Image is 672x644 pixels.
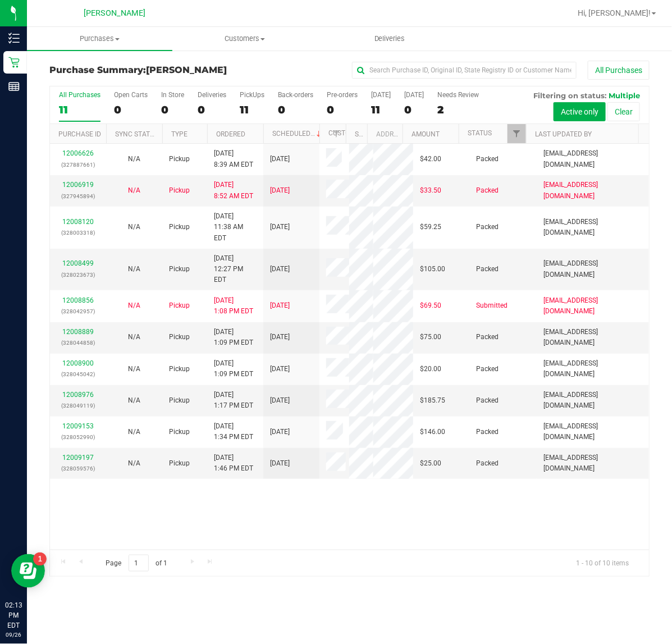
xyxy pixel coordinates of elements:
[128,300,140,311] button: N/A
[420,154,441,165] span: $42.00
[404,91,424,99] div: [DATE]
[128,186,140,194] span: Not Applicable
[270,332,290,342] span: [DATE]
[169,364,190,374] span: Pickup
[420,222,441,232] span: $59.25
[476,264,499,275] span: Packed
[169,264,190,275] span: Pickup
[567,555,638,572] span: 1 - 10 of 10 items
[270,154,290,165] span: [DATE]
[476,427,499,437] span: Packed
[270,264,290,275] span: [DATE]
[128,185,140,196] button: N/A
[146,65,227,75] span: [PERSON_NAME]
[270,395,290,406] span: [DATE]
[476,364,499,374] span: Packed
[543,295,642,317] span: [EMAIL_ADDRESS][DOMAIN_NAME]
[128,395,140,406] button: N/A
[169,332,190,342] span: Pickup
[62,454,94,462] a: 12009197
[62,181,94,189] a: 12006919
[578,8,651,17] span: Hi, [PERSON_NAME]!
[128,222,140,232] button: N/A
[214,180,253,201] span: [DATE] 8:52 AM EDT
[57,369,99,380] p: (328045042)
[57,337,99,348] p: (328044858)
[607,102,640,121] button: Clear
[420,364,441,374] span: $20.00
[214,390,253,411] span: [DATE] 1:17 PM EDT
[352,62,577,79] input: Search Purchase ID, Original ID, State Registry ID or Customer Name...
[420,395,445,406] span: $185.75
[588,61,650,80] button: All Purchases
[476,395,499,406] span: Packed
[59,103,100,116] div: 11
[62,149,94,157] a: 12006626
[543,421,642,442] span: [EMAIL_ADDRESS][DOMAIN_NAME]
[371,103,391,116] div: 11
[554,102,606,121] button: Active only
[5,631,22,639] p: 09/26
[420,300,441,311] span: $69.50
[62,359,94,367] a: 12008900
[404,103,424,116] div: 0
[169,185,190,196] span: Pickup
[198,103,226,116] div: 0
[609,91,640,100] span: Multiple
[33,552,47,566] iframe: Resource center unread badge
[27,34,172,44] span: Purchases
[412,130,440,138] a: Amount
[420,185,441,196] span: $33.50
[57,400,99,411] p: (328049119)
[57,227,99,238] p: (328003318)
[8,57,20,68] inline-svg: Retail
[128,223,140,231] span: Not Applicable
[270,185,290,196] span: [DATE]
[57,270,99,280] p: (328023673)
[114,103,148,116] div: 0
[57,191,99,202] p: (327945894)
[62,391,94,399] a: 12008976
[169,154,190,165] span: Pickup
[114,91,148,99] div: Open Carts
[128,365,140,373] span: Not Applicable
[327,103,358,116] div: 0
[62,259,94,267] a: 12008499
[27,27,172,51] a: Purchases
[57,432,99,442] p: (328052990)
[240,103,264,116] div: 11
[129,555,149,572] input: 1
[171,130,188,138] a: Type
[270,458,290,469] span: [DATE]
[161,103,184,116] div: 0
[270,222,290,232] span: [DATE]
[543,180,642,201] span: [EMAIL_ADDRESS][DOMAIN_NAME]
[128,459,140,467] span: Not Applicable
[128,428,140,436] span: Not Applicable
[278,103,313,116] div: 0
[8,81,20,92] inline-svg: Reports
[128,333,140,341] span: Not Applicable
[543,327,642,348] span: [EMAIL_ADDRESS][DOMAIN_NAME]
[476,458,499,469] span: Packed
[476,222,499,232] span: Packed
[270,300,290,311] span: [DATE]
[5,600,22,631] p: 02:13 PM EDT
[543,453,642,474] span: [EMAIL_ADDRESS][DOMAIN_NAME]
[128,427,140,437] button: N/A
[420,264,445,275] span: $105.00
[437,103,479,116] div: 2
[327,91,358,99] div: Pre-orders
[367,124,403,144] th: Address
[476,154,499,165] span: Packed
[535,130,592,138] a: Last Updated By
[214,421,253,442] span: [DATE] 1:34 PM EDT
[96,555,177,572] span: Page of 1
[278,91,313,99] div: Back-orders
[8,33,20,44] inline-svg: Inventory
[533,91,606,100] span: Filtering on status:
[214,295,253,317] span: [DATE] 1:08 PM EDT
[476,185,499,196] span: Packed
[214,358,253,380] span: [DATE] 1:09 PM EDT
[420,427,445,437] span: $146.00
